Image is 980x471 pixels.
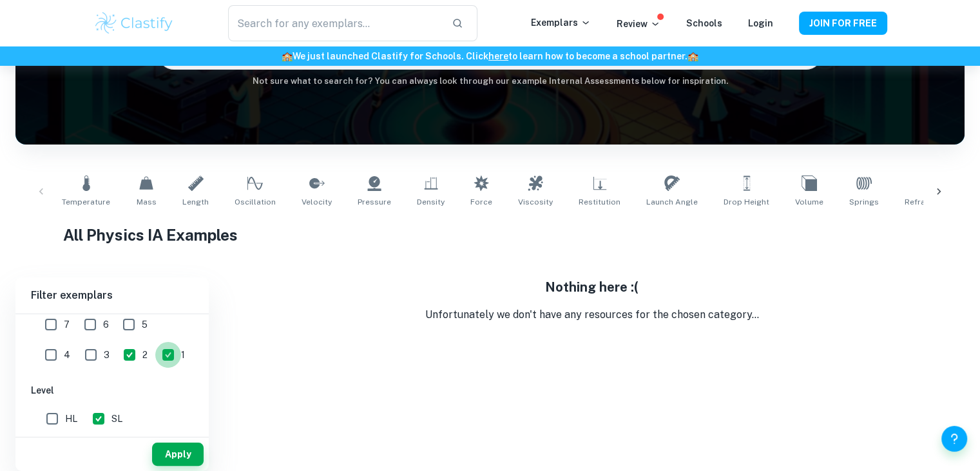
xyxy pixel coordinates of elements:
[941,426,967,452] button: Help and Feedback
[228,5,441,41] input: Search for any exemplars...
[62,196,110,208] span: Temperature
[137,196,157,208] span: Mass
[219,277,965,297] h5: Nothing here :(
[182,196,209,208] span: Length
[646,196,698,208] span: Launch Angle
[488,51,508,61] a: here
[518,196,553,208] span: Viscosity
[181,348,185,362] span: 1
[31,383,193,397] h6: Level
[3,49,977,63] h6: We just launched Clastify for Schools. Click to learn how to become a school partner.
[235,196,276,208] span: Oscillation
[15,75,965,88] h6: Not sure what to search for? You can always look through our example Internal Assessments below f...
[63,223,918,246] h1: All Physics IA Examples
[795,196,823,208] span: Volume
[103,317,109,332] span: 6
[302,196,332,208] span: Velocity
[219,307,965,323] p: Unfortunately we don't have any resources for the chosen category...
[579,196,620,208] span: Restitution
[531,15,591,30] p: Exemplars
[417,196,445,208] span: Density
[799,12,887,35] button: JOIN FOR FREE
[64,317,70,332] span: 7
[282,51,293,61] span: 🏫
[152,443,204,466] button: Apply
[142,317,148,332] span: 5
[65,412,77,426] span: HL
[905,196,966,208] span: Refractive Index
[849,196,879,208] span: Springs
[111,412,122,426] span: SL
[686,18,722,28] a: Schools
[748,18,773,28] a: Login
[104,348,110,362] span: 3
[724,196,769,208] span: Drop Height
[15,277,209,314] h6: Filter exemplars
[687,51,698,61] span: 🏫
[142,348,148,362] span: 2
[470,196,492,208] span: Force
[64,348,70,362] span: 4
[93,10,175,36] img: Clastify logo
[617,17,660,31] p: Review
[358,196,391,208] span: Pressure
